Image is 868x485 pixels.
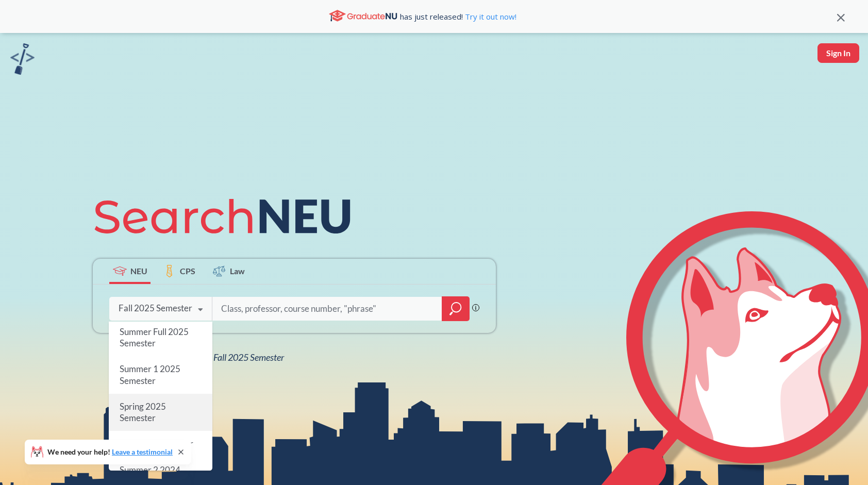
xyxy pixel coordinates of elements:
[449,302,462,316] svg: magnifying glass
[47,448,173,456] span: We need your help!
[400,11,516,22] span: has just released!
[817,43,859,63] button: Sign In
[120,326,189,348] span: Summer Full 2025 Semester
[194,352,284,363] span: NEU Fall 2025 Semester
[120,401,166,423] span: Spring 2025 Semester
[10,43,35,75] img: sandbox logo
[442,296,470,321] div: magnifying glass
[10,43,35,78] a: sandbox logo
[220,298,435,320] input: Class, professor, course number, "phrase"
[230,265,245,277] span: Law
[120,363,180,386] span: Summer 1 2025 Semester
[119,303,192,314] div: Fall 2025 Semester
[130,265,147,277] span: NEU
[463,11,516,22] a: Try it out now!
[112,447,173,456] a: Leave a testimonial
[180,265,195,277] span: CPS
[120,438,193,449] span: Fall 2024 Semester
